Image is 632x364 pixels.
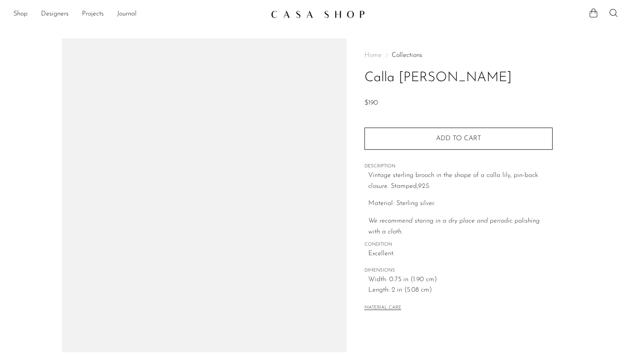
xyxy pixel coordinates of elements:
a: Collections [392,52,422,59]
span: Home [364,52,382,59]
span: Width: 0.75 in (1.90 cm) [368,274,553,285]
span: Excellent. [368,249,553,259]
em: 925. [418,183,430,190]
button: MATERIAL CARE [364,305,401,311]
button: Add to cart [364,128,553,149]
i: We recommend storing in a dry place and periodic polishing with a cloth. [368,218,540,235]
span: CONDITION [364,241,553,249]
a: Designers [41,9,69,20]
h1: Calla [PERSON_NAME] [364,67,553,89]
nav: Breadcrumbs [364,52,553,59]
a: Journal [117,9,137,20]
nav: Desktop navigation [13,7,264,21]
span: DIMENSIONS [364,267,553,274]
span: DESCRIPTION [364,163,553,170]
span: Add to cart [436,135,481,142]
p: Material: Sterling silver. [368,198,553,209]
a: Projects [82,9,104,20]
ul: NEW HEADER MENU [13,7,264,21]
span: Length: 2 in (5.08 cm) [368,285,553,296]
a: Shop [13,9,28,20]
span: $190 [364,100,378,106]
p: Vintage sterling brooch in the shape of a calla lily, pin-back closure. Stamped, [368,170,553,192]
